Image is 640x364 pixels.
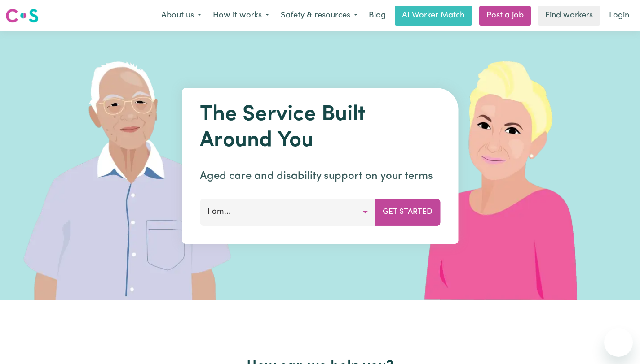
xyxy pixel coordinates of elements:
h1: The Service Built Around You [200,102,440,154]
button: About us [155,6,207,25]
button: I am... [200,199,375,225]
a: Careseekers logo [5,5,39,26]
button: Get Started [375,199,440,225]
button: How it works [207,6,275,25]
a: AI Worker Match [395,6,472,26]
button: Safety & resources [275,6,363,25]
a: Find workers [538,6,600,26]
p: Aged care and disability support on your terms [200,168,440,184]
a: Post a job [479,6,531,26]
iframe: Button to launch messaging window [604,328,633,357]
a: Blog [363,6,391,26]
a: Login [604,6,635,26]
img: Careseekers logo [5,8,39,24]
